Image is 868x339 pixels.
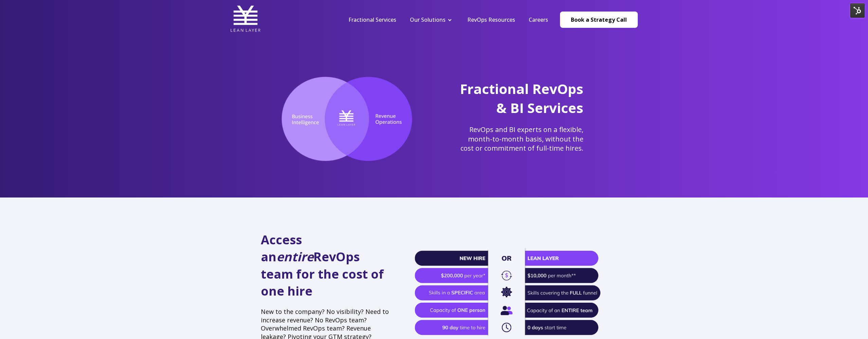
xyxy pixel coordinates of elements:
[850,3,865,18] img: HubSpot Tools Menu Toggle
[261,231,384,299] span: Access an RevOps team for the cost of one hire
[460,125,583,153] span: RevOps and BI experts on a flexible, month-to-month basis, without the cost or commitment of full...
[271,76,423,162] img: Lean Layer, the intersection of RevOps and Business Intelligence
[415,247,607,338] img: Revenue Operations Fractional Services side by side Comparison hiring internally vs us
[460,79,583,117] span: Fractional RevOps & BI Services
[529,16,548,23] a: Careers
[467,16,515,23] a: RevOps Resources
[342,16,555,23] div: Navigation Menu
[348,16,396,23] a: Fractional Services
[230,3,261,34] img: Lean Layer Logo
[276,248,313,265] em: entire
[410,16,446,23] a: Our Solutions
[560,12,638,28] a: Book a Strategy Call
